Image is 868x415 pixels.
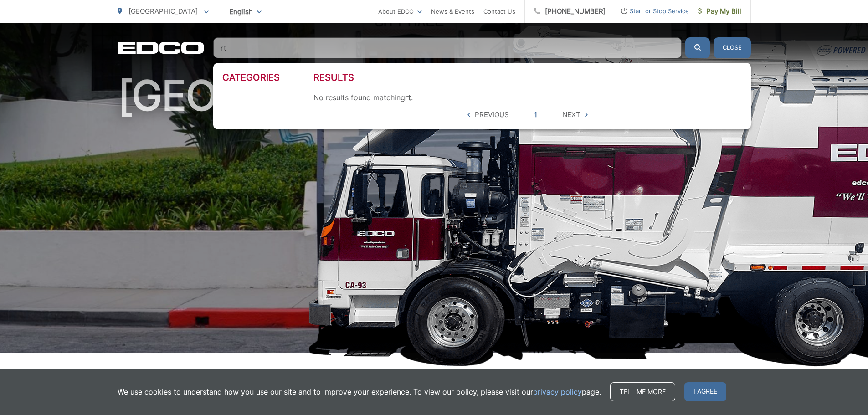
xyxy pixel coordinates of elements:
[533,386,582,397] a: privacy policy
[118,41,204,54] a: EDCD logo. Return to the homepage.
[475,109,509,120] span: Previous
[714,37,751,58] button: Close
[685,37,710,58] button: Submit the search query.
[405,93,411,102] strong: rt
[313,72,742,83] h3: Results
[698,6,741,17] span: Pay My Bill
[534,109,537,120] a: 1
[610,382,675,401] a: Tell me more
[313,93,742,102] div: No results found matching .
[222,72,313,83] h3: Categories
[222,4,268,20] span: English
[431,6,474,17] a: News & Events
[118,73,751,361] h1: [GEOGRAPHIC_DATA]
[118,386,601,397] p: We use cookies to understand how you use our site and to improve your experience. To view our pol...
[562,109,580,120] span: Next
[128,7,198,15] span: [GEOGRAPHIC_DATA]
[684,382,726,401] span: I agree
[378,6,422,17] a: About EDCO
[213,37,682,58] input: Search
[483,6,515,17] a: Contact Us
